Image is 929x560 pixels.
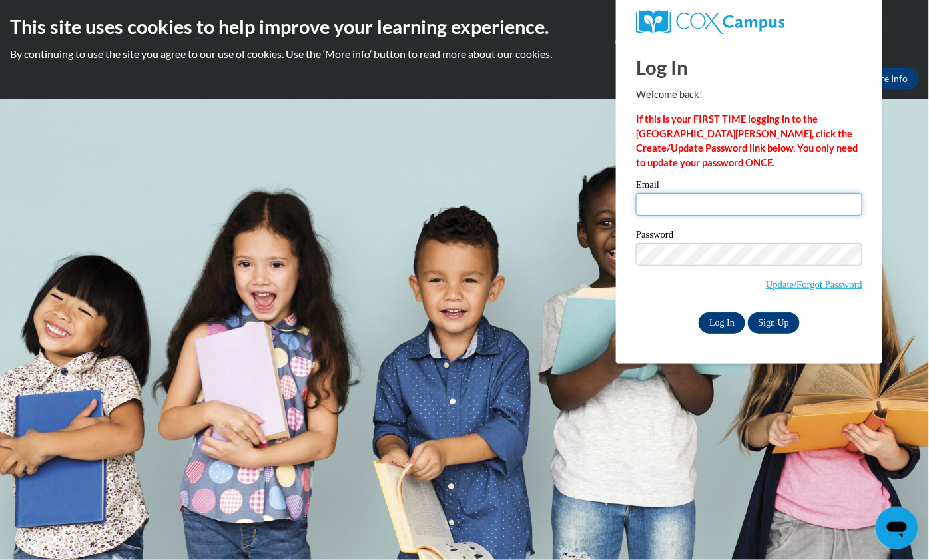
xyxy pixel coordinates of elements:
a: Sign Up [748,312,800,334]
strong: If this is your FIRST TIME logging in to the [GEOGRAPHIC_DATA][PERSON_NAME], click the Create/Upd... [636,113,858,168]
h1: Log In [636,53,862,81]
a: Update/Forgot Password [766,279,862,290]
label: Password [636,230,862,243]
a: COX Campus [636,10,862,34]
iframe: Button to launch messaging window [876,507,918,549]
p: By continuing to use the site you agree to our use of cookies. Use the ‘More info’ button to read... [10,47,919,61]
input: Log In [699,312,745,334]
h2: This site uses cookies to help improve your learning experience. [10,13,919,40]
label: Email [636,180,862,193]
a: More Info [856,68,919,89]
img: COX Campus [636,10,785,34]
p: Welcome back! [636,87,862,102]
